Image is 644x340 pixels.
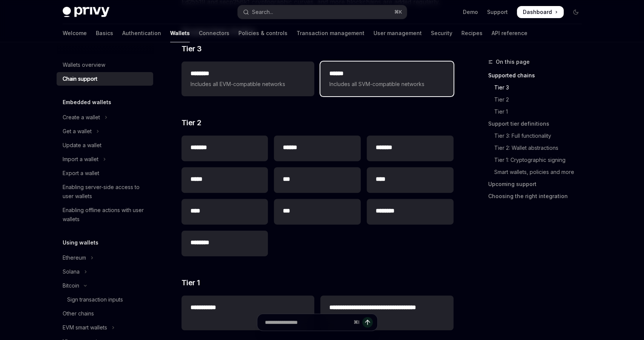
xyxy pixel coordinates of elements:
div: Wallets overview [63,60,105,69]
a: Enabling offline actions with user wallets [57,203,153,226]
a: Tier 3: Full functionality [488,130,588,142]
span: Tier 3 [181,43,202,54]
a: Support tier definitions [488,118,588,130]
a: Export a wallet [57,166,153,180]
button: Toggle EVM smart wallets section [57,321,153,334]
button: Toggle Get a wallet section [57,125,153,138]
div: Enabling offline actions with user wallets [63,206,149,224]
a: API reference [492,24,527,42]
a: Demo [463,8,478,16]
span: Includes all SVM-compatible networks [329,80,444,89]
button: Toggle Create a wallet section [57,111,153,124]
a: Choosing the right integration [488,190,588,202]
a: Connectors [199,24,229,42]
a: Policies & controls [238,24,287,42]
a: Tier 1: Cryptographic signing [488,154,588,166]
a: Sign transaction inputs [57,293,153,306]
span: Includes all EVM-compatible networks [191,80,305,89]
div: Bitcoin [63,281,79,290]
div: Enabling server-side access to user wallets [63,183,149,201]
div: Chain support [63,74,97,83]
div: Other chains [63,309,94,318]
a: Enabling server-side access to user wallets [57,180,153,203]
div: Export a wallet [63,169,99,178]
a: Wallets [170,24,190,42]
div: Sign transaction inputs [67,295,123,304]
a: Tier 3 [488,82,588,94]
button: Toggle Import a wallet section [57,152,153,166]
a: Chain support [57,72,153,86]
a: User management [373,24,422,42]
button: Open search [238,5,407,19]
a: Smart wallets, policies and more [488,166,588,178]
span: ⌘ K [394,9,402,15]
a: Transaction management [297,24,364,42]
div: Search... [252,8,273,17]
a: Tier 1 [488,106,588,118]
span: On this page [496,57,530,66]
div: Create a wallet [63,113,100,122]
input: Ask a question... [265,314,350,331]
a: Other chains [57,307,153,320]
h5: Embedded wallets [63,98,111,107]
a: Dashboard [517,6,564,18]
a: Basics [96,24,113,42]
span: Tier 1 [181,277,200,288]
a: Update a wallet [57,138,153,152]
a: Supported chains [488,69,588,82]
span: Tier 2 [181,117,201,128]
button: Toggle Ethereum section [57,251,153,265]
a: Welcome [63,24,87,42]
div: EVM smart wallets [63,323,107,332]
a: Tier 2 [488,94,588,106]
div: Import a wallet [63,155,98,164]
a: **** *Includes all SVM-compatible networks [320,62,453,96]
div: Get a wallet [63,127,92,136]
a: **** ***Includes all EVM-compatible networks [181,62,314,96]
div: Update a wallet [63,141,101,150]
div: Solana [63,267,80,276]
a: Recipes [461,24,483,42]
button: Toggle Solana section [57,265,153,278]
button: Toggle Bitcoin section [57,279,153,292]
a: Wallets overview [57,58,153,72]
a: Authentication [122,24,161,42]
div: Ethereum [63,253,86,262]
h5: Using wallets [63,238,98,247]
img: dark logo [63,7,109,17]
a: Support [487,8,508,16]
button: Toggle dark mode [570,6,582,18]
button: Send message [362,317,373,328]
a: Tier 2: Wallet abstractions [488,142,588,154]
span: Dashboard [523,8,552,16]
a: Security [431,24,452,42]
a: Upcoming support [488,178,588,190]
